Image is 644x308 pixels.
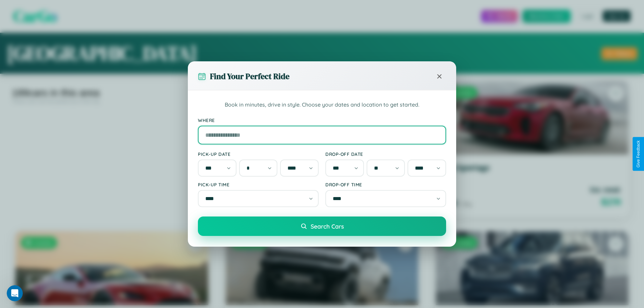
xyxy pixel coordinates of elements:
[198,217,446,236] button: Search Cars
[311,223,344,230] span: Search Cars
[198,182,319,187] label: Pick-up Time
[198,117,446,123] label: Where
[198,151,319,157] label: Pick-up Date
[210,71,289,82] h3: Find Your Perfect Ride
[198,101,446,109] p: Book in minutes, drive in style. Choose your dates and location to get started.
[325,182,446,187] label: Drop-off Time
[325,151,446,157] label: Drop-off Date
